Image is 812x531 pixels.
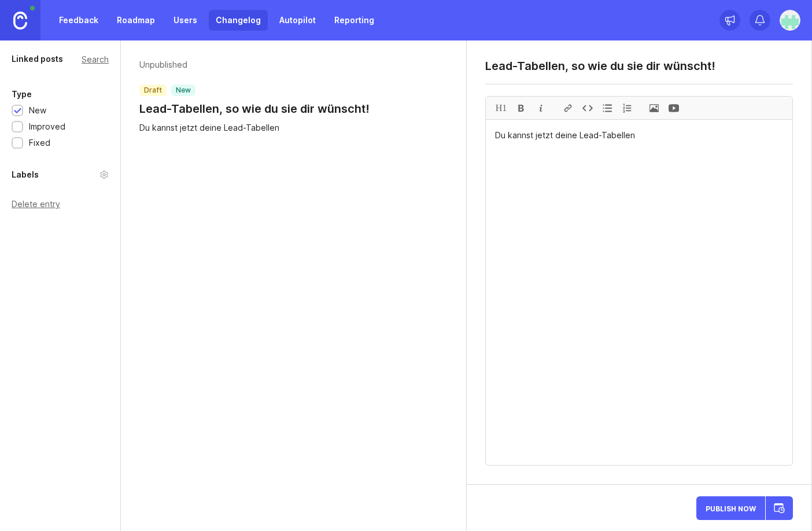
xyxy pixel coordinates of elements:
a: Lead-Tabellen, so wie du sie dir wünscht! [139,101,370,117]
a: Reporting [327,10,381,31]
a: Feedback [52,10,105,31]
a: Roadmap [110,10,162,31]
p: new [176,86,191,95]
div: Search [82,56,109,62]
textarea: Du kannst jetzt deine Lead-Tabellen [486,120,792,465]
a: Users [167,10,204,31]
div: Du kannst jetzt deine Lead-Tabellen [139,121,447,134]
div: Fixed [29,137,50,149]
a: Autopilot [272,10,323,31]
textarea: Lead-Tabellen, so wie du sie dir wünscht! [485,59,793,73]
div: H1 [492,97,511,119]
img: Otto Lang [780,10,800,31]
div: Labels [12,168,39,182]
div: Improved [29,120,65,133]
div: Delete entry [12,200,109,208]
a: Changelog [209,10,268,31]
p: draft [144,86,162,95]
p: Unpublished [139,59,370,71]
img: Canny Home [13,12,27,30]
button: Publish Now [696,496,765,520]
div: New [29,104,46,117]
span: Publish Now [706,504,756,512]
div: Linked posts [12,52,63,66]
div: Type [12,87,32,101]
